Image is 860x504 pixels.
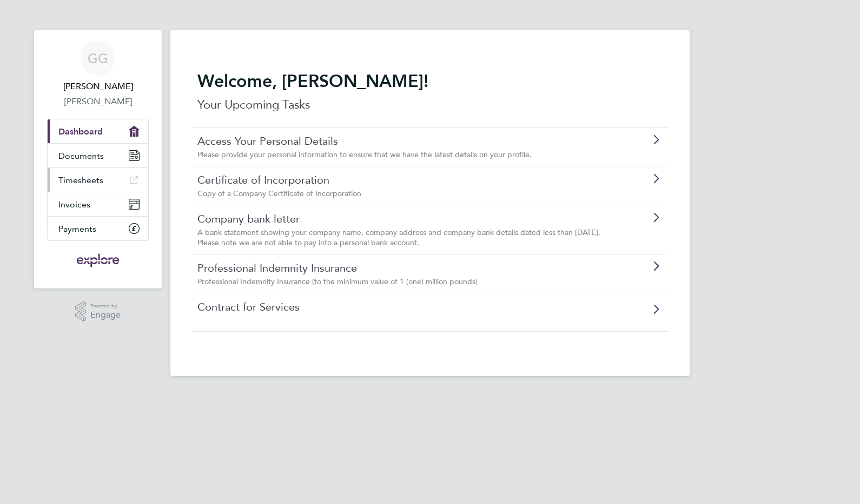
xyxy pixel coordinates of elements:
[90,301,121,311] span: Powered by
[88,51,108,65] span: GG
[47,41,149,93] a: GG[PERSON_NAME]
[58,175,103,185] span: Timesheets
[197,277,478,286] span: Professional Indemnity Insurance (to the minimum value of 1 (one) million pounds)
[47,252,149,269] a: Go to home page
[197,212,601,226] a: Company bank letter
[58,199,90,210] span: Invoices
[47,80,149,93] span: Giulio Garofalo
[58,151,104,161] span: Documents
[75,301,121,322] a: Powered byEngage
[48,192,148,216] a: Invoices
[58,126,103,137] span: Dashboard
[197,70,663,92] h2: Welcome, [PERSON_NAME]!
[197,261,601,275] a: Professional Indemnity Insurance
[48,168,148,192] a: Timesheets
[197,134,601,148] a: Access Your Personal Details
[197,150,532,159] span: Please provide your personal information to ensure that we have the latest details on your profile.
[197,300,601,314] a: Contract for Services
[197,227,600,247] span: A bank statement showing your company name, company address and company bank details dated less t...
[34,30,162,288] nav: Main navigation
[48,119,148,143] a: Dashboard
[47,95,149,108] a: [PERSON_NAME]
[48,144,148,167] a: Documents
[197,189,361,198] span: Copy of a Company Certificate of Incorporation
[90,311,121,320] span: Engage
[58,224,96,234] span: Payments
[197,96,663,113] p: Your Upcoming Tasks
[197,173,601,187] a: Certificate of Incorporation
[76,252,121,269] img: exploregroup-logo-retina.png
[48,217,148,240] a: Payments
